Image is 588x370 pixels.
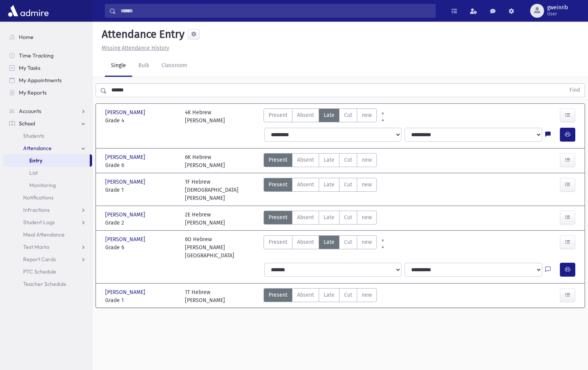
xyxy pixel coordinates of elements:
div: AttTypes [264,211,377,227]
div: 1T Hebrew [PERSON_NAME] [185,288,225,304]
span: Home [19,34,34,41]
span: My Tasks [19,64,40,71]
span: Time Tracking [19,52,54,59]
a: Classroom [155,55,193,77]
span: Teacher Schedule [23,280,66,287]
div: 6K Hebrew [PERSON_NAME] [185,153,225,169]
span: Infractions [23,206,50,213]
span: Present [269,181,287,189]
span: new [362,181,372,189]
a: My Appointments [3,74,92,86]
img: AdmirePro [6,3,50,19]
span: [PERSON_NAME] [105,211,147,219]
span: Entry [29,157,42,164]
a: PTC Schedule [3,265,92,278]
span: gweinrib [547,5,568,11]
span: new [362,111,372,119]
a: Bulk [132,55,155,77]
div: AttTypes [264,288,377,304]
span: Cut [344,213,352,221]
span: Cut [344,111,352,119]
div: 2E Hebrew [PERSON_NAME] [185,211,225,227]
div: AttTypes [264,153,377,169]
span: Grade 4 [105,117,177,125]
span: Notifications [23,194,54,201]
a: Notifications [3,191,92,204]
a: Report Cards [3,253,92,265]
span: Absent [297,213,314,221]
span: User [547,11,568,17]
h5: Attendance Entry [99,28,185,41]
span: School [19,120,35,127]
span: Grade 2 [105,219,177,227]
a: Meal Attendance [3,228,92,241]
span: Absent [297,238,314,246]
span: Late [324,181,334,189]
a: Students [3,130,92,142]
span: Present [269,111,287,119]
span: new [362,238,372,246]
span: PTC Schedule [23,268,56,275]
span: Cut [344,181,352,189]
button: Find [565,84,585,97]
span: My Appointments [19,77,62,84]
span: Cut [344,291,352,299]
span: Accounts [19,108,41,115]
span: Monitoring [29,182,56,189]
a: My Tasks [3,62,92,74]
div: 6O Hebrew [PERSON_NAME][GEOGRAPHIC_DATA] [185,235,257,260]
span: Cut [344,156,352,164]
span: [PERSON_NAME] [105,288,147,296]
span: List [29,169,38,176]
span: Late [324,291,334,299]
input: Search [116,4,435,18]
div: AttTypes [264,178,377,202]
a: Attendance [3,142,92,154]
a: Accounts [3,105,92,117]
span: Present [269,291,287,299]
span: [PERSON_NAME] [105,235,147,243]
div: 1F Hebrew [DEMOGRAPHIC_DATA][PERSON_NAME] [185,178,257,202]
span: Present [269,213,287,221]
span: new [362,213,372,221]
span: Grade 6 [105,243,177,252]
a: Missing Attendance History [99,45,169,51]
span: Late [324,238,334,246]
a: Entry [3,154,90,167]
span: Present [269,238,287,246]
span: Absent [297,181,314,189]
span: Test Marks [23,243,49,250]
span: new [362,156,372,164]
div: AttTypes [264,235,377,260]
span: Grade 1 [105,186,177,194]
span: Cut [344,238,352,246]
span: new [362,291,372,299]
a: Student Logs [3,216,92,228]
span: Late [324,111,334,119]
a: Monitoring [3,179,92,191]
span: Students [23,132,44,139]
a: List [3,167,92,179]
span: [PERSON_NAME] [105,108,147,117]
a: Home [3,31,92,43]
a: Time Tracking [3,49,92,62]
u: Missing Attendance History [102,45,169,51]
div: AttTypes [264,108,377,125]
span: Present [269,156,287,164]
span: Absent [297,111,314,119]
span: Late [324,213,334,221]
span: [PERSON_NAME] [105,178,147,186]
a: School [3,117,92,130]
span: Report Cards [23,256,56,263]
a: Infractions [3,204,92,216]
a: Test Marks [3,241,92,253]
span: Late [324,156,334,164]
span: Absent [297,291,314,299]
span: Grade 1 [105,296,177,304]
div: 4K Hebrew [PERSON_NAME] [185,108,225,125]
span: Attendance [23,145,52,152]
span: [PERSON_NAME] [105,153,147,161]
a: Teacher Schedule [3,278,92,290]
a: My Reports [3,86,92,99]
span: Grade 6 [105,161,177,169]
